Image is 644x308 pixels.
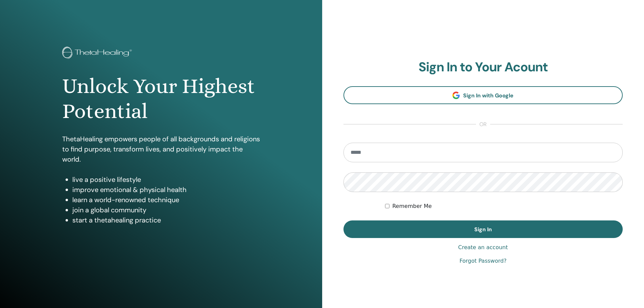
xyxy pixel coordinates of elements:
a: Forgot Password? [459,257,506,265]
a: Sign In with Google [343,86,623,104]
li: join a global community [72,205,260,215]
li: live a positive lifestyle [72,174,260,185]
li: start a thetahealing practice [72,215,260,225]
li: improve emotional & physical health [72,185,260,195]
li: learn a world-renowned technique [72,195,260,205]
p: ThetaHealing empowers people of all backgrounds and religions to find purpose, transform lives, a... [62,134,260,164]
h1: Unlock Your Highest Potential [62,74,260,124]
h2: Sign In to Your Acount [343,60,623,75]
label: Remember Me [392,202,432,210]
span: Sign In [474,226,492,233]
div: Keep me authenticated indefinitely or until I manually logout [385,202,623,210]
span: Sign In with Google [463,92,514,99]
button: Sign In [343,220,623,238]
span: or [476,120,490,128]
a: Create an account [458,243,508,252]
